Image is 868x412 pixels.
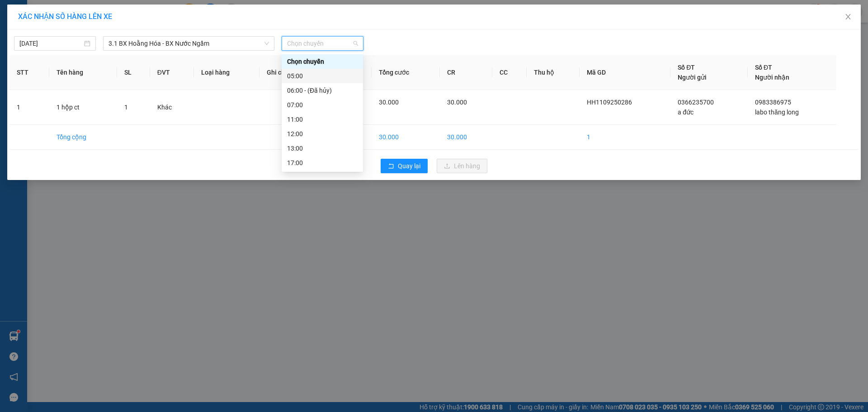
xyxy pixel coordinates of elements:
[440,125,492,150] td: 30.000
[287,57,358,66] div: Chọn chuyến
[287,143,358,153] div: 13:00
[388,163,394,170] span: rollback
[49,90,117,125] td: 1 hộp ct
[287,85,358,95] div: 06:00 - (Đã hủy)
[755,64,772,71] span: Số ĐT
[372,55,440,90] th: Tổng cước
[755,109,799,116] span: labo thăng long
[287,71,358,81] div: 05:00
[19,38,82,48] input: 12/09/2025
[194,55,259,90] th: Loại hàng
[678,64,695,71] span: Số ĐT
[372,125,440,150] td: 30.000
[287,100,358,110] div: 07:00
[49,55,117,90] th: Tên hàng
[18,12,112,21] span: XÁC NHẬN SỐ HÀNG LÊN XE
[580,125,670,150] td: 1
[9,90,49,125] td: 1
[287,37,358,50] span: Chọn chuyến
[844,13,852,20] span: close
[755,99,791,106] span: 0983386975
[150,55,194,90] th: ĐVT
[264,41,269,46] span: down
[49,125,117,150] td: Tổng cộng
[287,114,358,124] div: 11:00
[447,99,467,106] span: 30.000
[437,159,487,173] button: uploadLên hàng
[259,55,315,90] th: Ghi chú
[678,99,714,106] span: 0366235700
[835,5,861,30] button: Close
[117,55,150,90] th: SL
[527,55,580,90] th: Thu hộ
[287,158,358,168] div: 17:00
[9,55,49,90] th: STT
[282,54,363,69] div: Chọn chuyến
[678,109,693,116] span: a đức
[124,104,128,111] span: 1
[580,55,670,90] th: Mã GD
[108,37,269,50] span: 3.1 BX Hoằng Hóa - BX Nước Ngầm
[150,90,194,125] td: Khác
[381,159,428,173] button: rollbackQuay lại
[755,74,789,81] span: Người nhận
[398,161,420,171] span: Quay lại
[440,55,492,90] th: CR
[492,55,527,90] th: CC
[379,99,399,106] span: 30.000
[587,99,632,106] span: HH1109250286
[287,129,358,139] div: 12:00
[678,74,707,81] span: Người gửi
